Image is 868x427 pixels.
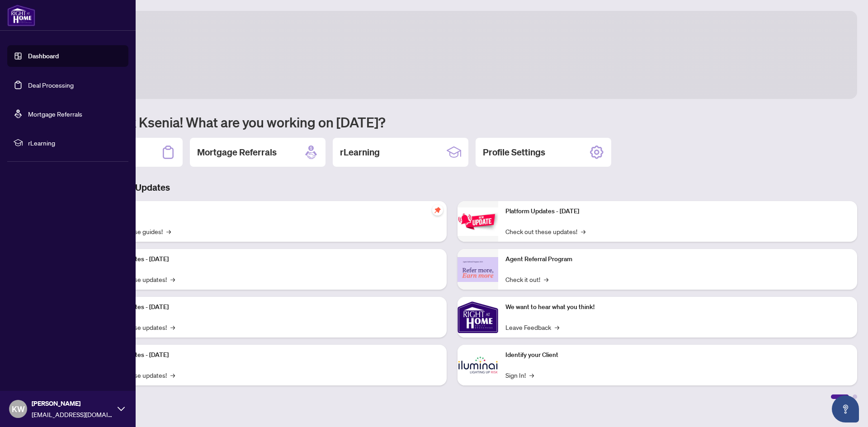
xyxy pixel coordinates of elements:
[505,370,534,380] a: Sign In!→
[28,138,122,148] span: rLearning
[458,297,498,338] img: We want to hear what you think!
[458,345,498,385] img: Identify your Client
[170,274,175,284] span: →
[166,226,171,236] span: →
[170,322,175,332] span: →
[505,322,559,332] a: Leave Feedback→
[32,399,113,408] span: [PERSON_NAME]
[483,146,545,159] h2: Profile Settings
[505,206,850,216] p: Platform Updates - [DATE]
[28,81,74,89] a: Deal Processing
[544,274,548,284] span: →
[95,254,439,264] p: Platform Updates - [DATE]
[197,146,277,159] h2: Mortgage Referrals
[458,207,498,236] img: Platform Updates - June 23, 2025
[12,403,25,415] span: KW
[505,226,585,236] a: Check out these updates!→
[505,254,850,264] p: Agent Referral Program
[505,350,850,360] p: Identify your Client
[7,5,35,26] img: logo
[458,257,498,282] img: Agent Referral Program
[47,113,857,131] h1: Welcome back Ksenia! What are you working on [DATE]?
[95,350,439,360] p: Platform Updates - [DATE]
[505,302,850,312] p: We want to hear what you think!
[555,322,559,332] span: →
[505,274,548,284] a: Check it out!→
[432,205,443,216] span: pushpin
[170,370,175,380] span: →
[95,302,439,312] p: Platform Updates - [DATE]
[32,409,113,419] span: [EMAIL_ADDRESS][DOMAIN_NAME]
[28,52,59,60] a: Dashboard
[95,206,439,216] p: Self-Help
[832,395,859,422] button: Open asap
[529,370,534,380] span: →
[47,181,857,194] h3: Brokerage & Industry Updates
[581,226,585,236] span: →
[28,110,82,118] a: Mortgage Referrals
[340,146,380,159] h2: rLearning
